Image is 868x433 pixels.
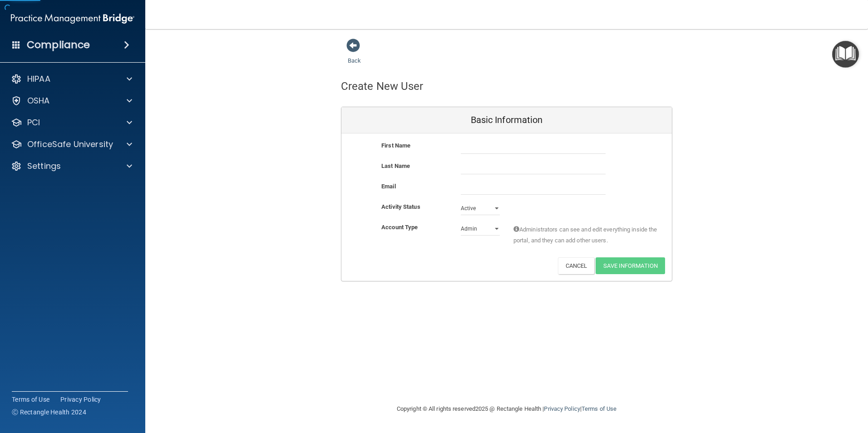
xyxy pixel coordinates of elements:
[27,74,50,84] p: HIPAA
[558,257,595,274] button: Cancel
[381,183,396,190] b: Email
[544,405,580,412] a: Privacy Policy
[381,203,420,210] b: Activity Status
[27,117,40,128] p: PCI
[11,117,132,128] a: PCI
[12,408,86,417] span: Ⓒ Rectangle Health 2024
[381,162,410,169] b: Last Name
[11,161,132,172] a: Settings
[381,224,418,231] b: Account Type
[27,95,50,106] p: OSHA
[582,405,616,412] a: Terms of Use
[11,95,132,106] a: OSHA
[341,394,672,423] div: Copyright © All rights reserved 2025 @ Rectangle Health | |
[12,395,49,404] a: Terms of Use
[11,139,132,150] a: OfficeSafe University
[11,10,134,28] img: PMB logo
[513,224,658,246] span: Administrators can see and edit everything inside the portal, and they can add other users.
[11,74,132,84] a: HIPAA
[27,39,90,51] h4: Compliance
[60,395,101,404] a: Privacy Policy
[341,80,424,92] h4: Create New User
[27,161,61,172] p: Settings
[596,257,665,274] button: Save Information
[832,41,859,68] button: Open Resource Center
[348,46,361,64] a: Back
[27,139,113,150] p: OfficeSafe University
[381,142,410,149] b: First Name
[341,107,672,133] div: Basic Information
